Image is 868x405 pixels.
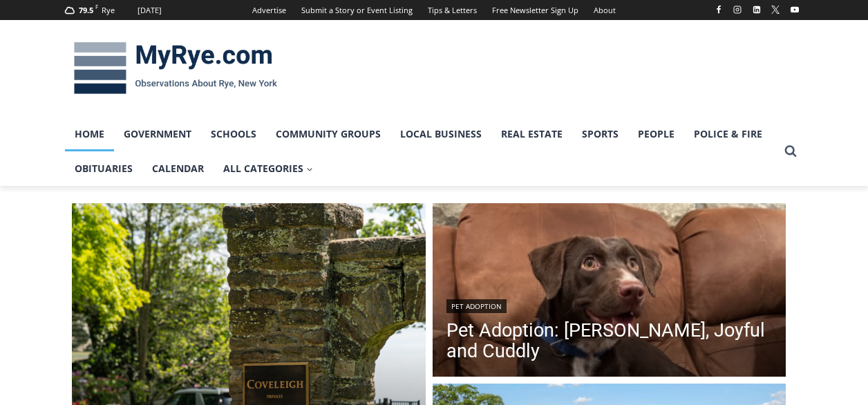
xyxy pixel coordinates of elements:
img: (PHOTO: Ella. Contributed.) [433,203,786,380]
a: YouTube [786,1,803,18]
span: All Categories [223,161,313,176]
span: 79.5 [79,5,93,15]
a: Home [65,117,114,151]
a: Pet Adoption [446,299,507,313]
a: Linkedin [748,1,765,18]
a: Community Groups [266,117,390,151]
a: Schools [201,117,266,151]
div: [DATE] [138,4,162,17]
a: Local Business [390,117,491,151]
a: X [767,1,784,18]
a: Pet Adoption: [PERSON_NAME], Joyful and Cuddly [446,320,773,361]
a: Sports [572,117,628,151]
a: Police & Fire [684,117,772,151]
img: MyRye.com [65,32,286,104]
a: Obituaries [65,151,142,186]
button: View Search Form [778,139,803,164]
nav: Primary Navigation [65,117,778,187]
a: Government [114,117,201,151]
a: Instagram [729,1,746,18]
a: All Categories [214,151,323,186]
a: Real Estate [491,117,572,151]
a: Calendar [142,151,214,186]
div: Rye [102,4,115,17]
a: People [628,117,684,151]
a: Facebook [710,1,727,18]
span: F [95,3,98,10]
a: Read More Pet Adoption: Ella, Joyful and Cuddly [433,203,786,380]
